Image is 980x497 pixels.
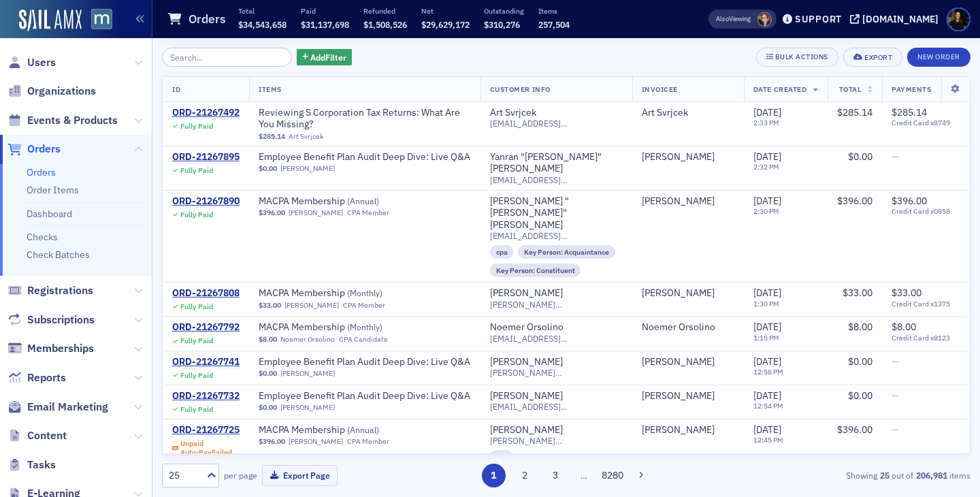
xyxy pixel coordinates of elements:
[753,333,779,342] time: 1:15 PM
[280,164,335,173] a: [PERSON_NAME]
[27,166,56,178] a: Orders
[642,321,715,334] a: Noemer Orsolino
[27,55,56,70] span: Users
[716,14,729,23] div: Also
[180,210,213,219] div: Fully Paid
[259,287,430,300] a: MACPA Membership (Monthly)
[259,301,281,310] span: $33.00
[172,424,240,436] a: ORD-21267725
[642,151,715,163] div: [PERSON_NAME]
[642,151,734,163] span: Amy Wang
[7,55,56,70] a: Users
[7,283,93,298] a: Registrations
[877,469,892,481] strong: 25
[7,428,67,443] a: Content
[172,356,240,368] a: ORD-21267741
[484,19,520,30] span: $310,276
[892,84,931,94] span: Payments
[27,231,58,243] a: Checks
[843,287,872,299] span: $33.00
[27,428,67,443] span: Content
[259,356,470,368] span: Employee Benefit Plan Audit Deep Dive: Live Q&A
[907,50,970,62] a: New Order
[259,369,277,378] span: $0.00
[189,11,226,27] h1: Orders
[297,49,353,66] button: AddFilter
[947,7,970,31] span: Profile
[490,424,563,436] a: [PERSON_NAME]
[512,464,536,487] button: 2
[180,371,213,380] div: Fully Paid
[172,287,240,300] a: ORD-21267808
[753,355,781,368] span: [DATE]
[259,287,430,300] span: MACPA Membership
[238,6,287,16] p: Total
[238,19,287,30] span: $34,543,658
[892,423,899,436] span: —
[642,107,688,119] div: Art Svrjcek
[753,106,781,118] span: [DATE]
[848,150,872,163] span: $0.00
[421,19,470,30] span: $29,629,172
[363,6,407,16] p: Refunded
[490,245,514,259] div: cpa
[892,287,921,299] span: $33.00
[490,402,623,412] span: [EMAIL_ADDRESS][DOMAIN_NAME]
[19,10,82,31] img: SailAMX
[710,469,970,481] div: Showing out of items
[892,334,960,342] span: Credit Card x8123
[642,107,734,119] span: Art Svrjcek
[7,142,61,157] a: Orders
[753,435,783,445] time: 12:45 PM
[259,403,277,412] span: $0.00
[172,84,180,94] span: ID
[753,299,779,308] time: 1:30 PM
[180,122,213,131] div: Fully Paid
[538,6,570,16] p: Items
[347,208,389,217] div: CPA Member
[27,341,94,356] span: Memberships
[172,390,240,402] a: ORD-21267732
[172,195,240,208] a: ORD-21267890
[180,439,232,457] div: Unpaid
[892,106,927,118] span: $285.14
[180,448,232,457] div: Auto-Pay Failed
[7,312,95,327] a: Subscriptions
[642,356,715,368] a: [PERSON_NAME]
[756,48,838,67] button: Bulk Actions
[280,369,335,378] a: [PERSON_NAME]
[172,151,240,163] a: ORD-21267895
[259,107,471,131] a: Reviewing S Corporation Tax Returns: What Are You Missing?
[172,321,240,334] a: ORD-21267792
[490,321,563,334] a: Noemer Orsolino
[642,390,715,402] a: [PERSON_NAME]
[642,195,715,208] div: [PERSON_NAME]
[259,132,285,141] span: $285.14
[642,356,734,368] span: Brian Dow
[490,231,623,241] span: [EMAIL_ADDRESS][DOMAIN_NAME]
[837,106,872,118] span: $285.14
[27,283,93,298] span: Registrations
[913,469,949,481] strong: 206,981
[259,321,430,334] a: MACPA Membership (Monthly)
[484,6,524,16] p: Outstanding
[27,84,96,99] span: Organizations
[490,195,623,231] a: [PERSON_NAME] "[PERSON_NAME]" [PERSON_NAME]
[490,107,536,119] a: Art Svrjcek
[363,19,407,30] span: $1,508,526
[259,437,285,446] span: $396.00
[169,468,199,483] div: 25
[259,151,470,163] a: Employee Benefit Plan Audit Deep Dive: Live Q&A
[642,287,734,300] span: Donald Smith
[259,424,430,436] span: MACPA Membership
[27,208,72,220] a: Dashboard
[259,321,430,334] span: MACPA Membership
[343,301,385,310] div: CPA Member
